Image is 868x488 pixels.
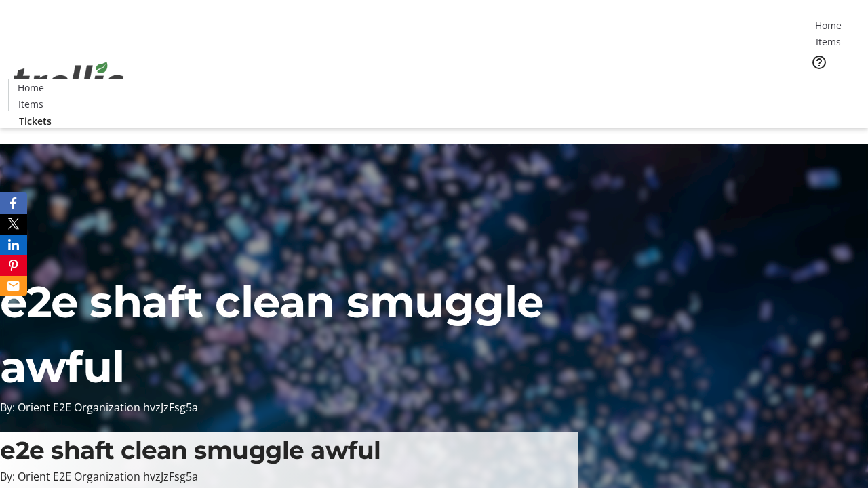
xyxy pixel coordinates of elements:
[9,81,52,95] a: Home
[18,81,44,95] span: Home
[19,114,52,128] span: Tickets
[806,18,850,33] a: Home
[18,97,43,111] span: Items
[816,79,849,93] span: Tickets
[8,114,62,128] a: Tickets
[806,35,850,49] a: Items
[815,18,842,33] span: Home
[816,35,841,49] span: Items
[9,97,52,111] a: Items
[806,79,860,93] a: Tickets
[8,47,129,115] img: Orient E2E Organization hvzJzFsg5a's Logo
[806,49,833,76] button: Help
